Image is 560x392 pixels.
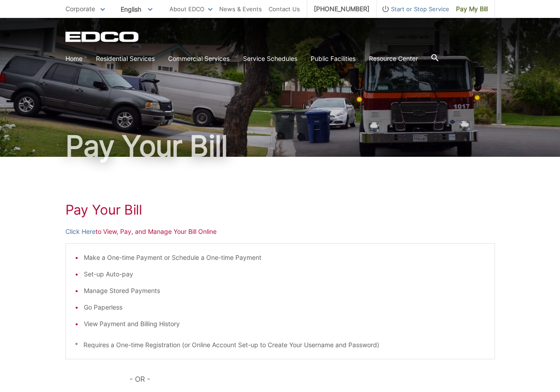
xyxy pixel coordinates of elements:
li: Manage Stored Payments [84,286,486,296]
a: EDCD logo. Return to the homepage. [65,31,140,42]
li: Make a One-time Payment or Schedule a One-time Payment [84,253,486,263]
a: Home [65,54,82,64]
a: Click Here [65,227,96,237]
li: View Payment and Billing History [84,319,486,329]
li: Go Paperless [84,302,486,312]
li: Set-up Auto-pay [84,269,486,279]
span: Pay My Bill [456,4,488,14]
a: Public Facilities [311,54,356,64]
span: Corporate [65,5,95,13]
a: Service Schedules [243,54,297,64]
a: About EDCO [169,4,213,14]
h1: Pay Your Bill [65,202,495,218]
span: English [114,2,159,17]
p: - OR - [130,373,495,385]
a: Resource Center [369,54,418,64]
p: to View, Pay, and Manage Your Bill Online [65,227,495,237]
a: Commercial Services [168,54,230,64]
a: News & Events [219,4,262,14]
h1: Pay Your Bill [65,132,495,160]
p: * Requires a One-time Registration (or Online Account Set-up to Create Your Username and Password) [75,340,486,350]
a: Contact Us [269,4,300,14]
a: Residential Services [96,54,155,64]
